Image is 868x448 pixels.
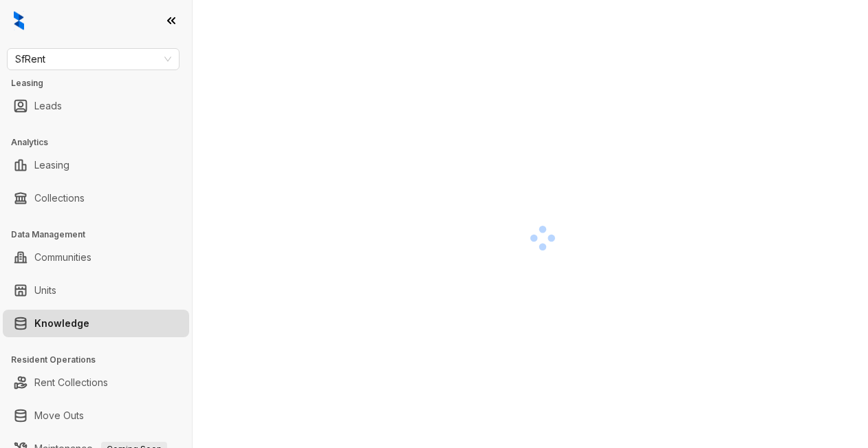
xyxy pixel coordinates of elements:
[11,77,192,89] h3: Leasing
[3,277,189,304] li: Units
[34,92,62,120] a: Leads
[34,369,108,396] a: Rent Collections
[34,151,69,179] a: Leasing
[3,369,189,396] li: Rent Collections
[3,402,189,429] li: Move Outs
[11,136,192,149] h3: Analytics
[34,184,85,212] a: Collections
[3,92,189,120] li: Leads
[15,49,171,70] span: SfRent
[11,228,192,241] h3: Data Management
[34,402,84,429] a: Move Outs
[34,310,89,337] a: Knowledge
[34,277,56,304] a: Units
[34,244,91,271] a: Communities
[3,184,189,212] li: Collections
[11,354,192,366] h3: Resident Operations
[3,151,189,179] li: Leasing
[14,11,24,30] img: logo
[3,244,189,271] li: Communities
[3,310,189,337] li: Knowledge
